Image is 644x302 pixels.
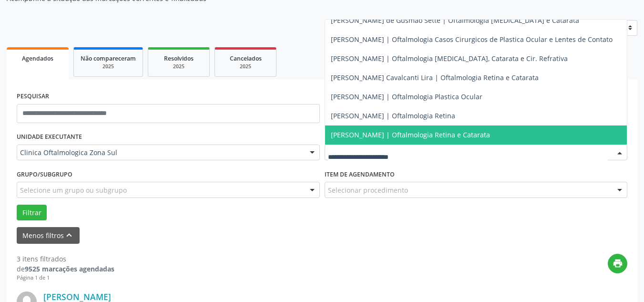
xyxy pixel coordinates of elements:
label: UNIDADE EXECUTANTE [17,130,82,145]
div: 2025 [222,63,269,70]
div: Página 1 de 1 [17,274,114,282]
label: Grupo/Subgrupo [17,167,72,182]
button: print [608,254,627,273]
span: Clinica Oftalmologica Zona Sul [20,148,300,157]
span: Selecionar procedimento [328,185,408,195]
a: [PERSON_NAME] [43,292,111,302]
span: Cancelados [230,54,262,62]
span: [PERSON_NAME] | Oftalmologia [MEDICAL_DATA], Catarata e Cir. Refrativa [331,54,568,63]
button: Menos filtroskeyboard_arrow_up [17,227,80,244]
span: Selecione um grupo ou subgrupo [20,185,127,195]
span: Agendados [22,54,53,62]
i: keyboard_arrow_up [64,230,74,240]
span: [PERSON_NAME] Cavalcanti Lira | Oftalmologia Retina e Catarata [331,73,539,82]
div: 2025 [81,63,136,70]
span: [PERSON_NAME] | Oftalmologia Casos Cirurgicos de Plastica Ocular e Lentes de Contato [331,35,613,44]
span: [PERSON_NAME] | Oftalmologia Retina [331,111,455,120]
span: [PERSON_NAME] | Oftalmologia Retina e Catarata [331,130,490,139]
strong: 9525 marcações agendadas [25,264,114,273]
span: [PERSON_NAME] de Gusmao Sette | Oftalmologia [MEDICAL_DATA] e Catarata [331,16,579,25]
i: print [613,258,623,269]
button: Filtrar [17,205,47,221]
div: 2025 [155,63,203,70]
label: Item de agendamento [325,167,395,182]
div: de [17,264,114,274]
span: Não compareceram [81,54,136,62]
span: Resolvidos [164,54,194,62]
div: 3 itens filtrados [17,254,114,264]
label: PESQUISAR [17,89,49,104]
span: [PERSON_NAME] | Oftalmologia Plastica Ocular [331,92,482,101]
